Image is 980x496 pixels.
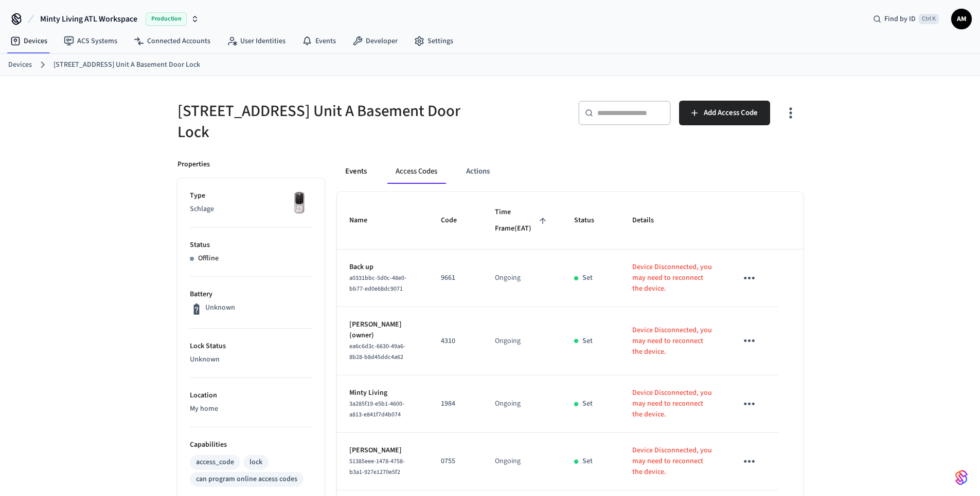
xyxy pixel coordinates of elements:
p: Battery [190,289,312,300]
p: Schlage [190,204,312,215]
p: 4310 [441,336,470,347]
p: Minty Living [349,388,417,398]
span: Ctrl K [919,14,939,24]
span: Production [146,12,187,26]
p: Offline [198,253,219,264]
p: 9661 [441,273,470,283]
span: Add Access Code [704,106,758,120]
div: ant example [337,159,803,184]
p: 1984 [441,398,470,409]
p: Unknown [205,302,235,313]
div: access_code [196,457,234,468]
p: Device Disconnected, you may need to reconnect the device. [632,388,713,420]
p: Set [582,398,593,409]
span: AM [952,10,971,28]
button: Access Codes [387,159,446,184]
p: Set [582,336,593,347]
p: 0755 [441,456,470,467]
td: Ongoing [483,250,562,307]
div: Find by IDCtrl K [865,10,947,28]
a: Devices [2,32,56,50]
span: Time Frame(EAT) [495,204,549,237]
a: ACS Systems [56,32,126,50]
p: [PERSON_NAME] [349,445,417,456]
span: Name [349,213,381,228]
td: Ongoing [483,375,562,433]
p: Back up [349,262,417,273]
p: Device Disconnected, you may need to reconnect the device. [632,445,713,478]
span: Details [632,213,667,228]
a: Devices [8,60,32,70]
div: lock [250,457,262,468]
span: ea6c6d3c-6630-49a6-8b28-b8d45ddc4a62 [349,342,405,361]
img: SeamLogoGradient.69752ec5.svg [955,469,968,486]
p: Status [190,240,312,251]
a: Connected Accounts [126,32,219,50]
p: Lock Status [190,341,312,352]
span: 3a285f19-e5b1-4600-a813-e841f7d4b074 [349,399,404,419]
a: Events [294,32,344,50]
p: Location [190,390,312,401]
a: Settings [406,32,461,50]
span: Find by ID [884,14,916,24]
img: Yale Assure Touchscreen Wifi Smart Lock, Satin Nickel, Front [287,190,312,216]
a: Developer [344,32,406,50]
a: User Identities [219,32,294,50]
td: Ongoing [483,433,562,490]
p: Properties [177,159,210,170]
button: Add Access Code [679,101,770,125]
span: Code [441,213,470,228]
td: Ongoing [483,307,562,375]
h5: [STREET_ADDRESS] Unit A Basement Door Lock [177,101,484,143]
div: can program online access codes [196,474,297,485]
p: My home [190,404,312,414]
a: [STREET_ADDRESS] Unit A Basement Door Lock [54,60,200,70]
p: Device Disconnected, you may need to reconnect the device. [632,325,713,357]
span: Minty Living ATL Workspace [40,13,137,25]
p: Device Disconnected, you may need to reconnect the device. [632,262,713,294]
button: Actions [458,159,498,184]
span: Status [574,213,608,228]
p: Capabilities [190,440,312,450]
button: Events [337,159,375,184]
p: [PERSON_NAME] (owner) [349,319,417,341]
span: 51385eee-1478-4758-b3a1-927e1270e5f2 [349,457,405,476]
p: Set [582,456,593,467]
p: Set [582,273,593,283]
span: a0331bbc-5d0c-48e0-bb77-ed0e68dc9071 [349,274,406,293]
p: Unknown [190,354,312,365]
button: AM [951,9,972,29]
p: Type [190,190,312,201]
